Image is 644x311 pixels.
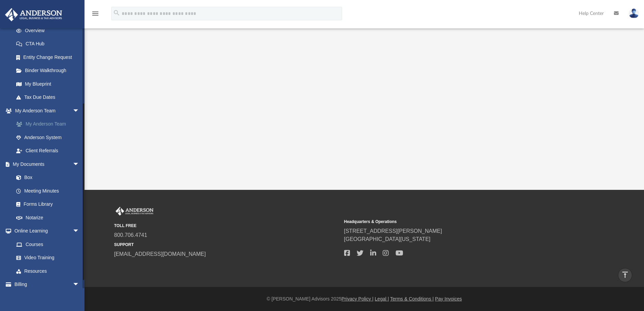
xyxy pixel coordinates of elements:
a: Meeting Minutes [9,184,86,198]
a: Entity Change Request [9,50,90,64]
a: Resources [9,264,86,278]
a: Billingarrow_drop_down [5,278,90,291]
a: Binder Walkthrough [9,64,90,77]
a: Client Referrals [9,144,90,158]
a: Privacy Policy | [341,296,374,302]
a: My Anderson Teamarrow_drop_down [5,104,90,117]
a: Legal | [375,296,389,302]
span: arrow_drop_down [73,278,86,292]
a: 800.706.4741 [114,232,147,238]
small: SUPPORT [114,242,339,248]
a: Terms & Conditions | [390,296,434,302]
a: My Anderson Team [9,117,90,131]
div: © [PERSON_NAME] Advisors 2025 [85,295,644,303]
a: Tax Due Dates [9,91,90,104]
span: arrow_drop_down [73,104,86,118]
a: [GEOGRAPHIC_DATA][US_STATE] [344,236,431,242]
a: My Blueprint [9,77,86,91]
a: Pay Invoices [435,296,462,302]
a: Notarize [9,211,86,224]
a: CTA Hub [9,37,90,51]
a: [EMAIL_ADDRESS][DOMAIN_NAME] [114,251,206,257]
a: Overview [9,24,90,37]
small: TOLL FREE [114,223,339,229]
span: arrow_drop_down [73,157,86,171]
i: menu [91,9,99,18]
a: Video Training [9,251,83,265]
a: [STREET_ADDRESS][PERSON_NAME] [344,228,442,234]
img: Anderson Advisors Platinum Portal [114,207,155,216]
img: Anderson Advisors Platinum Portal [3,8,64,21]
a: My Documentsarrow_drop_down [5,157,86,171]
a: Forms Library [9,198,83,211]
span: arrow_drop_down [73,224,86,238]
a: Courses [9,238,86,251]
a: menu [91,13,99,18]
i: vertical_align_top [621,271,629,279]
a: Anderson System [9,131,90,144]
a: Box [9,171,83,184]
img: User Pic [629,8,639,18]
a: vertical_align_top [618,268,632,282]
i: search [113,9,120,17]
a: Online Learningarrow_drop_down [5,224,86,238]
small: Headquarters & Operations [344,219,569,225]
